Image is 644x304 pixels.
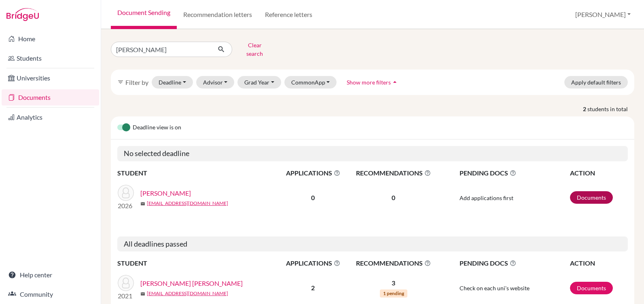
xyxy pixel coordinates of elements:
span: Show more filters [347,79,391,86]
img: Guillen, Camille [118,185,134,201]
span: PENDING DOCS [460,168,569,178]
a: Documents [570,191,613,204]
button: Apply default filters [564,76,628,89]
button: Show more filtersarrow_drop_up [340,76,406,89]
span: mail [140,201,145,206]
a: Universities [2,70,99,86]
th: ACTION [570,258,628,268]
strong: 2 [583,105,587,113]
span: Check on each uni's website [460,285,530,291]
a: [PERSON_NAME] [140,188,191,198]
span: APPLICATIONS [280,168,347,178]
span: PENDING DOCS [460,258,569,268]
p: 2021 [118,291,134,301]
i: filter_list [117,79,124,85]
th: STUDENT [117,168,279,178]
a: [EMAIL_ADDRESS][DOMAIN_NAME] [147,290,228,297]
span: students in total [587,105,634,113]
span: 1 pending [380,289,407,298]
span: mail [140,291,145,296]
img: Bridge-U [6,8,39,21]
th: ACTION [570,168,628,178]
b: 0 [311,194,315,201]
h5: All deadlines passed [117,236,628,252]
span: Filter by [125,78,148,86]
button: [PERSON_NAME] [572,7,634,22]
input: Find student by name... [111,42,211,57]
button: Clear search [232,39,277,60]
a: Community [2,286,99,302]
a: [EMAIL_ADDRESS][DOMAIN_NAME] [147,200,228,207]
p: 0 [347,193,440,203]
span: Add applications first [460,194,513,201]
i: arrow_drop_up [391,78,399,86]
a: Home [2,31,99,47]
button: Advisor [196,76,235,89]
span: Deadline view is on [133,123,181,133]
a: Help center [2,267,99,283]
b: 2 [311,284,315,291]
img: Duron Guillen, Carla [118,275,134,291]
a: Students [2,50,99,66]
th: STUDENT [117,258,279,268]
a: [PERSON_NAME] [PERSON_NAME] [140,279,243,288]
span: RECOMMENDATIONS [347,258,440,268]
button: Grad Year [237,76,281,89]
a: Documents [570,282,613,294]
button: CommonApp [284,76,337,89]
p: 3 [347,278,440,288]
span: RECOMMENDATIONS [347,168,440,178]
span: APPLICATIONS [280,258,347,268]
a: Analytics [2,109,99,125]
p: 2026 [118,201,134,211]
a: Documents [2,89,99,106]
button: Deadline [152,76,193,89]
h5: No selected deadline [117,146,628,161]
